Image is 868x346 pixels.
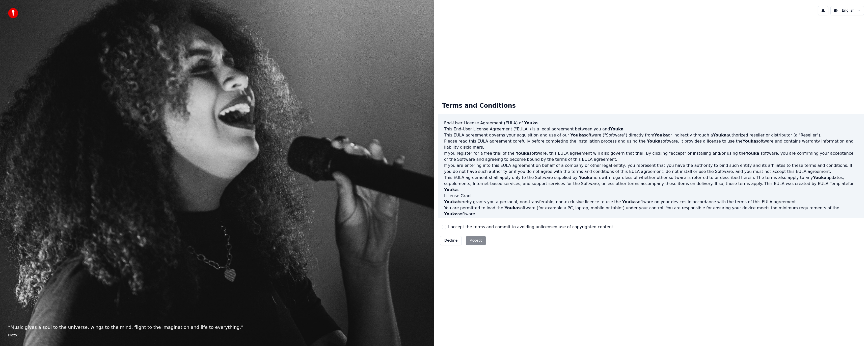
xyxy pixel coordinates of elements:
[440,236,462,245] button: Decline
[444,212,458,216] span: Youka
[516,151,529,156] span: Youka
[610,127,623,131] span: Youka
[444,132,858,138] p: This EULA agreement governs your acquisition and use of our software ("Software") directly from o...
[444,199,458,204] span: Youka
[444,175,858,193] p: This EULA agreement shall apply only to the Software supplied by herewith regardless of whether o...
[444,150,858,163] p: If you register for a free trial of the software, this EULA agreement will also govern that trial...
[444,217,858,223] p: You are not permitted to:
[444,205,858,217] p: You are permitted to load the software (for example a PC, laptop, mobile or tablet) under your co...
[818,181,848,186] a: EULA Template
[444,126,858,132] p: This End-User License Agreement ("EULA") is a legal agreement between you and
[444,187,458,192] span: Youka
[647,139,661,144] span: Youka
[579,175,592,180] span: Youka
[438,98,520,114] div: Terms and Conditions
[713,133,726,137] span: Youka
[448,224,613,230] label: I accept the terms and commit to avoiding unlicensed use of copyrighted content
[570,133,584,137] span: Youka
[444,193,858,199] h3: License Grant
[8,333,426,338] footer: Plato
[444,120,858,126] h3: End-User License Agreement (EULA) of
[444,199,858,205] p: hereby grants you a personal, non-transferable, non-exclusive licence to use the software on your...
[743,139,756,144] span: Youka
[444,163,858,175] p: If you are entering into this EULA agreement on behalf of a company or other legal entity, you re...
[504,205,518,210] span: Youka
[813,175,826,180] span: Youka
[654,133,668,137] span: Youka
[444,138,858,150] p: Please read this EULA agreement carefully before completing the installation process and using th...
[8,8,18,18] img: youka
[8,324,426,331] p: “ Music gives a soul to the universe, wings to the mind, flight to the imagination and life to ev...
[746,151,759,156] span: Youka
[524,121,538,125] span: Youka
[622,199,636,204] span: Youka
